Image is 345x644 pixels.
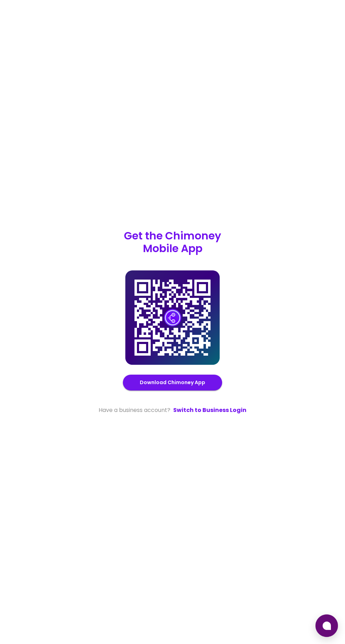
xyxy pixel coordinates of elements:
[124,230,221,255] p: Get the Chimoney Mobile App
[315,614,338,637] button: Open chat window
[173,406,246,414] a: Switch to Business Login
[140,378,205,387] a: Download Chimoney App
[123,375,222,390] button: Download Chimoney App
[99,406,170,414] span: Have a business account?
